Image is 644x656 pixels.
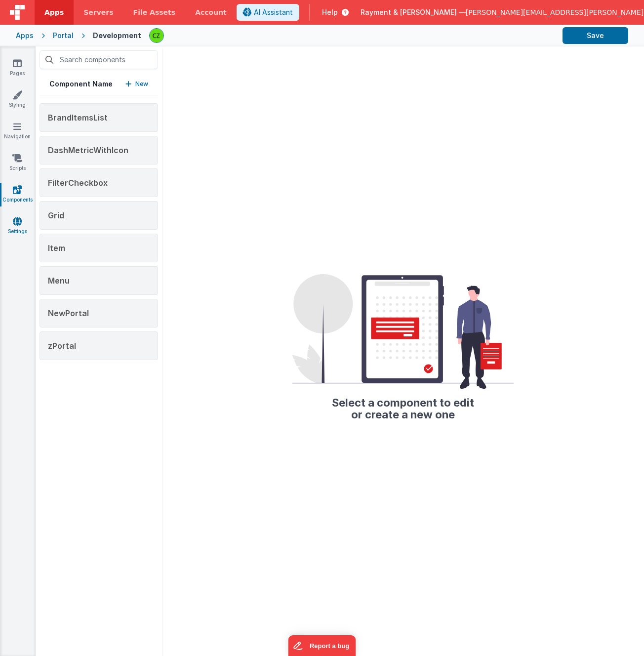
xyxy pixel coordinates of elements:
[48,341,76,351] span: zPortal
[48,243,65,253] span: Item
[83,7,113,17] span: Servers
[93,31,141,41] div: Development
[135,79,148,89] p: New
[563,27,628,44] button: Save
[288,635,356,656] iframe: Marker.io feedback button
[48,113,108,123] span: BrandItemsList
[292,389,514,420] h2: Select a component to edit or create a new one
[48,308,89,318] span: NewPortal
[125,79,148,89] button: New
[237,4,299,21] button: AI Assistant
[48,178,108,188] span: FilterCheckbox
[49,79,113,89] h5: Component Name
[133,7,176,17] span: File Assets
[322,7,338,17] span: Help
[16,31,34,41] div: Apps
[254,7,293,17] span: AI Assistant
[53,31,74,41] div: Portal
[361,7,466,17] span: Rayment & [PERSON_NAME] —
[44,7,64,17] span: Apps
[40,50,158,69] input: Search components
[48,145,128,155] span: DashMetricWithIcon
[48,210,64,220] span: Grid
[48,276,70,286] span: Menu
[150,29,163,42] img: b4a104e37d07c2bfba7c0e0e4a273d04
